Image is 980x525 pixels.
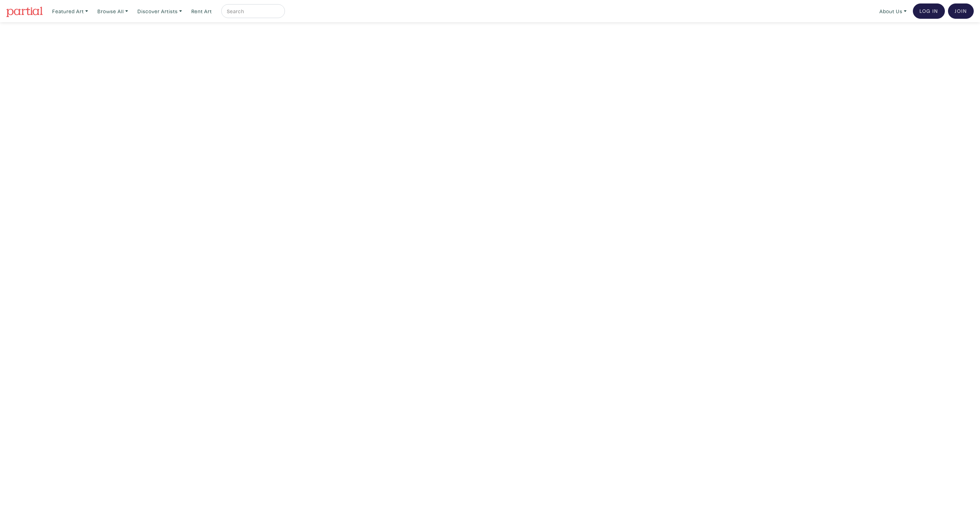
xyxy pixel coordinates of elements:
a: Log In [913,3,945,19]
input: Search [226,7,278,16]
a: Discover Artists [134,4,185,18]
a: Featured Art [49,4,91,18]
a: Rent Art [188,4,215,18]
a: Browse All [94,4,131,18]
a: Join [948,3,974,19]
a: About Us [876,4,910,18]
